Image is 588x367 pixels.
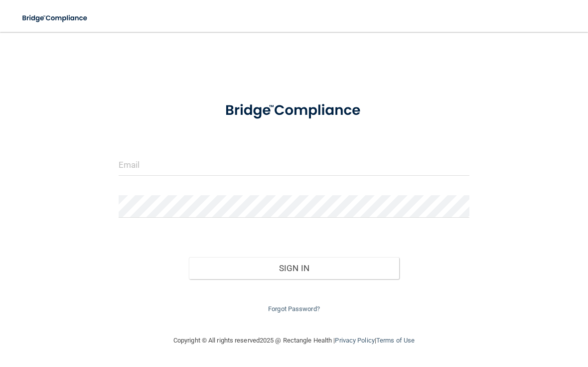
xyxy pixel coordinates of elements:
div: Copyright © All rights reserved 2025 @ Rectangle Health | | [112,325,476,357]
input: Email [119,153,469,176]
img: bridge_compliance_login_screen.278c3ca4.svg [210,92,378,129]
a: Forgot Password? [268,305,320,313]
img: bridge_compliance_login_screen.278c3ca4.svg [15,8,96,28]
a: Terms of Use [376,337,415,344]
a: Privacy Policy [335,337,374,344]
button: Sign In [189,257,399,279]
